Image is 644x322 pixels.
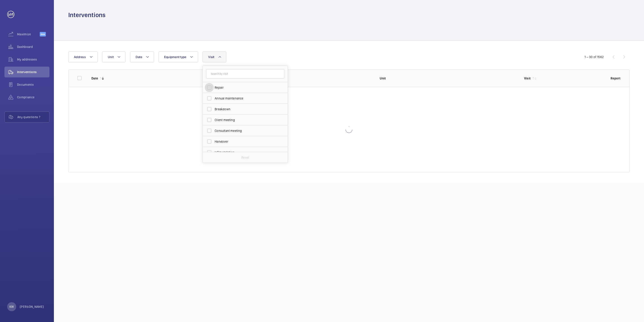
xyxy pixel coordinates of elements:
[17,115,49,119] span: Any questions ?
[17,32,40,36] span: Maximize
[159,52,198,62] button: Equipment type
[584,55,604,59] div: 1 – 30 of 1562
[164,55,186,59] span: Equipment type
[215,128,276,133] span: Consultant meeting
[17,95,49,99] span: Compliance
[206,69,284,79] input: Search by visit
[9,304,14,309] p: KW
[40,32,46,36] span: Beta
[136,55,142,59] span: Date
[17,45,49,49] span: Dashboard
[91,76,98,81] p: Date
[68,11,106,19] h1: Interventions
[130,52,154,62] button: Date
[17,57,49,62] span: My addresses
[215,118,276,122] span: Client meeting
[215,150,276,155] span: IoT Installation
[17,70,49,74] span: Interventions
[241,155,249,160] p: Reset
[611,76,620,81] p: Report
[68,52,98,62] button: Address
[215,96,276,101] span: Annual maintenance
[524,76,531,81] p: Visit
[203,52,226,62] button: Visit
[236,76,373,81] p: Address
[208,55,214,59] span: Visit
[215,139,276,144] span: Handover
[215,107,276,111] span: Breakdown
[380,76,517,81] p: Unit
[74,55,86,59] span: Address
[102,52,126,62] button: Unit
[17,82,49,87] span: Documents
[20,304,44,309] p: [PERSON_NAME]
[215,85,276,90] span: Repair
[108,55,114,59] span: Unit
